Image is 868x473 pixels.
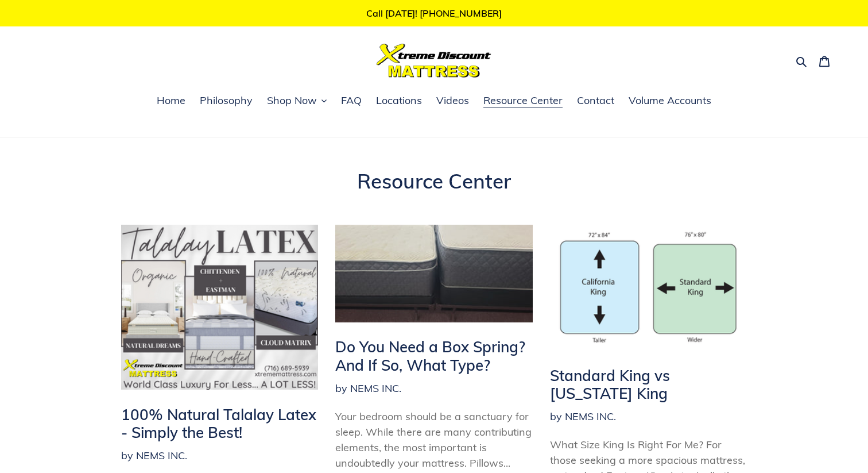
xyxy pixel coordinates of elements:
[335,93,367,110] a: FAQ
[121,169,747,193] h1: Resource Center
[335,380,401,396] span: by NEMS INC.
[376,94,422,107] span: Locations
[577,94,614,107] span: Contact
[629,94,711,107] span: Volume Accounts
[483,94,563,107] span: Resource Center
[377,44,491,78] img: Xtreme Discount Mattress
[121,406,318,441] h2: 100% Natural Talalay Latex - Simply the Best!
[157,94,185,107] span: Home
[550,225,747,403] a: Standard King vs [US_STATE] King
[550,367,747,402] h2: Standard King vs [US_STATE] King
[341,94,362,107] span: FAQ
[370,93,428,110] a: Locations
[335,225,532,374] a: Do You Need a Box Spring? And If So, What Type?
[121,448,187,463] span: by NEMS INC.
[571,93,620,110] a: Contact
[194,93,258,110] a: Philosophy
[267,94,317,107] span: Shop Now
[550,409,616,424] span: by NEMS INC.
[121,225,318,442] a: 100% Natural Talalay Latex - Simply the Best!
[335,409,532,471] div: Your bedroom should be a sanctuary for sleep. While there are many contributing elements, the mos...
[261,93,332,110] button: Shop Now
[623,93,717,110] a: Volume Accounts
[200,94,253,107] span: Philosophy
[436,94,469,107] span: Videos
[478,93,568,110] a: Resource Center
[151,93,191,110] a: Home
[335,338,532,374] h2: Do You Need a Box Spring? And If So, What Type?
[431,93,475,110] a: Videos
